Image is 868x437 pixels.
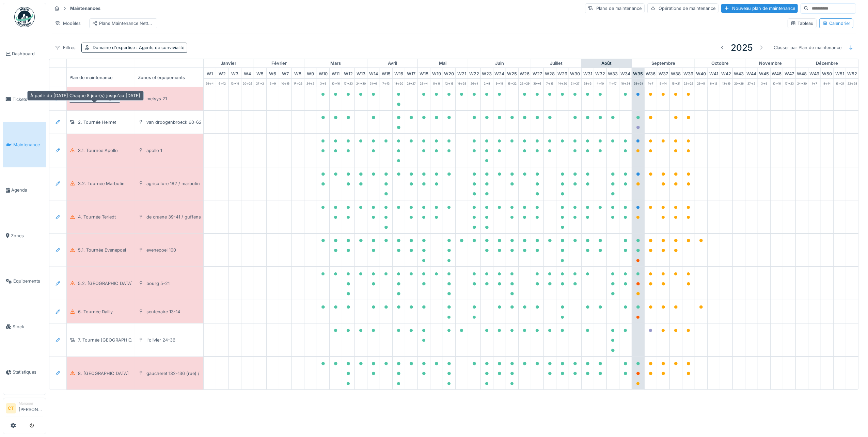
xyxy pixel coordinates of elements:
div: Calendrier [822,20,850,27]
div: van droogenbroeck 60-62 / helmet 339 [146,119,229,125]
div: 22 -> 28 [682,79,695,87]
div: 27 -> 2 [254,79,266,87]
div: 3.2. Tournée Marbotin [78,180,125,187]
span: Dashboard [12,50,43,57]
div: agriculture 182 / marbotin 18-26 [146,180,213,187]
div: W 12 [342,68,354,78]
div: mai [418,59,468,68]
div: W 44 [745,68,758,78]
div: 18 -> 24 [619,79,632,87]
div: 13 -> 19 [229,79,241,87]
div: 24 -> 30 [355,79,367,87]
span: Agenda [11,187,43,193]
a: Tickets [3,76,46,122]
div: 28 -> 4 [418,79,430,87]
div: 30 -> 6 [531,79,543,87]
div: W 49 [808,68,821,78]
div: l'olivier 24-36 [146,337,175,343]
div: W 29 [556,68,569,78]
div: À partir du [DATE] Chaque 8 jour(s) jusqu'au [DATE] [27,91,144,101]
div: 11 -> 17 [607,79,619,87]
div: W 8 [292,68,304,78]
div: W 47 [783,68,795,78]
div: 7 -> 13 [544,79,556,87]
div: 7. Tournée [GEOGRAPHIC_DATA] [78,337,146,343]
a: Zones [3,213,46,258]
a: Stock [3,304,46,349]
div: W 9 [304,68,317,78]
div: W 17 [405,68,417,78]
div: 2. Tournée Helmet [78,119,116,125]
div: 4. Tournée Terledt [78,214,116,220]
div: novembre [745,59,795,68]
div: W 7 [279,68,291,78]
div: W 43 [733,68,745,78]
div: W 14 [367,68,380,78]
div: W 20 [443,68,455,78]
div: W 38 [670,68,682,78]
div: 10 -> 16 [330,79,342,87]
div: 22 -> 28 [846,79,858,87]
span: Stock [13,323,43,330]
div: mars [304,59,367,68]
span: Équipements [13,278,43,284]
div: W 32 [594,68,606,78]
div: décembre [796,59,858,68]
div: janvier [204,59,254,68]
div: 14 -> 20 [393,79,405,87]
li: CT [6,403,16,413]
div: W 19 [430,68,443,78]
div: août [582,59,632,68]
div: W 4 [241,68,254,78]
div: W 34 [619,68,632,78]
div: 25 -> 31 [632,79,644,87]
div: 26 -> 1 [468,79,480,87]
div: Filtres [52,43,79,52]
div: 17 -> 23 [783,79,795,87]
div: septembre [632,59,695,68]
span: Tickets [13,96,43,103]
div: 31 -> 6 [367,79,380,87]
div: 5 -> 11 [430,79,443,87]
div: 8 -> 14 [657,79,669,87]
div: Nouveau plan de maintenance [721,4,798,13]
a: Dashboard [3,31,46,76]
div: 19 -> 25 [456,79,468,87]
div: W 24 [493,68,506,78]
img: Badge_color-CXgf-gQk.svg [14,7,35,27]
a: CT Manager[PERSON_NAME] [6,401,43,417]
div: juin [468,59,531,68]
div: avril [367,59,417,68]
div: 5.1. Tournée Evenepoel [78,247,126,253]
strong: Maintenances [67,5,103,12]
div: 1 -> 7 [645,79,657,87]
div: W 2 [216,68,228,78]
div: gaucheret 132-136 (rue) / [PERSON_NAME] 8-12 [146,370,248,377]
div: 9 -> 15 [493,79,506,87]
div: 20 -> 26 [733,79,745,87]
div: W 27 [531,68,543,78]
a: Statistiques [3,349,46,395]
div: Plans de maintenance [585,3,645,13]
div: metsys 21 [146,95,167,102]
div: Plans Maintenance Nettoyage [92,20,154,27]
div: de craene 39-41 / guffens 37-39 [146,214,215,220]
div: W 37 [657,68,669,78]
div: 1 -> 7 [808,79,821,87]
div: 10 -> 16 [279,79,291,87]
div: 14 -> 20 [556,79,569,87]
div: Modèles [52,18,84,28]
div: 4 -> 10 [594,79,606,87]
div: Zones et équipements [135,68,203,87]
span: Zones [11,232,43,239]
div: apollo 1 [146,147,162,154]
div: 3 -> 9 [267,79,279,87]
div: W 22 [468,68,480,78]
div: Plan de maintenance [67,68,135,87]
div: W 5 [254,68,266,78]
div: bourg 5-21 [146,280,170,287]
div: 6 -> 12 [216,79,228,87]
div: 17 -> 23 [342,79,354,87]
div: W 52 [846,68,858,78]
span: : Agents de convivialité [135,45,184,50]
